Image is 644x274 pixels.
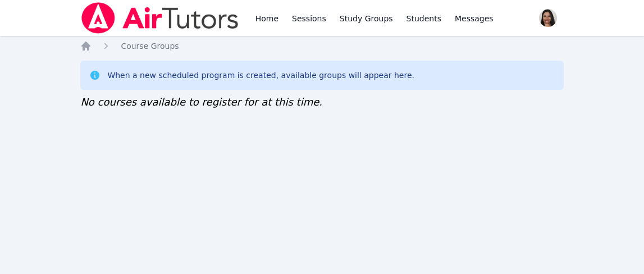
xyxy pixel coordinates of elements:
span: Messages [455,13,494,24]
nav: Breadcrumb [80,40,563,52]
a: Course Groups [121,40,179,52]
div: When a new scheduled program is created, available groups will appear here. [107,70,414,81]
span: Course Groups [121,42,179,51]
span: No courses available to register for at this time. [80,96,322,108]
img: Air Tutors [80,2,239,34]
